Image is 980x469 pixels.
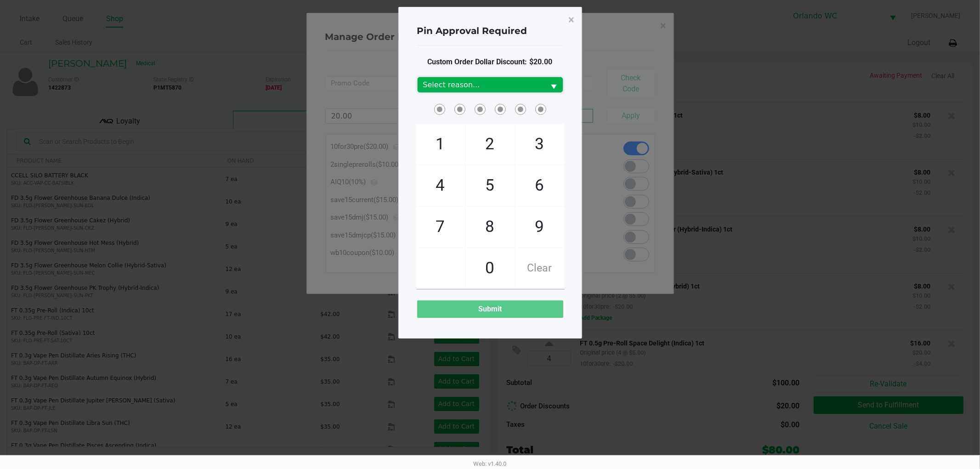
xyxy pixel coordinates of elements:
[515,165,564,206] span: 6
[466,165,515,206] span: 5
[423,79,540,90] span: Select reason...
[545,77,563,92] button: Select
[474,460,507,467] span: Web: v1.40.0
[515,248,564,288] span: Clear
[466,124,515,164] span: 2
[416,124,465,164] span: 1
[466,207,515,247] span: 8
[515,207,564,247] span: 9
[569,13,575,26] span: ×
[416,165,465,206] span: 4
[515,124,564,164] span: 3
[417,24,527,38] h4: Pin Approval Required
[527,57,553,66] span: $20.00
[428,57,553,68] span: Custom Order Dollar Discount:
[466,248,515,288] span: 0
[416,207,465,247] span: 7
